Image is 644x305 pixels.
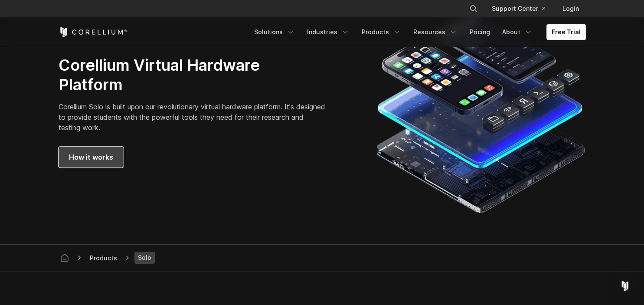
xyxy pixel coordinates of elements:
a: Industries [302,24,355,40]
a: Free Trial [546,24,586,40]
a: About [497,24,538,40]
div: Open Intercom Messenger [615,275,635,296]
a: Corellium home [57,252,72,264]
p: Corellium Solo is built upon our revolutionary virtual hardware platform. It's designed to provid... [59,102,326,133]
a: How it works [59,147,124,167]
span: How it works [69,152,113,162]
a: Resources [408,24,463,40]
a: Corellium Home [59,27,127,37]
span: Products [86,253,121,263]
span: Solo [134,252,155,264]
a: Pricing [464,24,495,40]
div: Navigation Menu [249,24,586,40]
a: Solutions [249,24,300,40]
h2: Corellium Virtual Hardware Platform [59,56,326,95]
a: Products [356,24,406,40]
a: Login [556,1,586,16]
button: Search [466,1,481,16]
img: Corellium Virtual hardware platform for iOS and Android devices [376,7,585,216]
a: Support Center [485,1,552,16]
div: Navigation Menu [459,1,586,16]
div: Products [86,253,121,262]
